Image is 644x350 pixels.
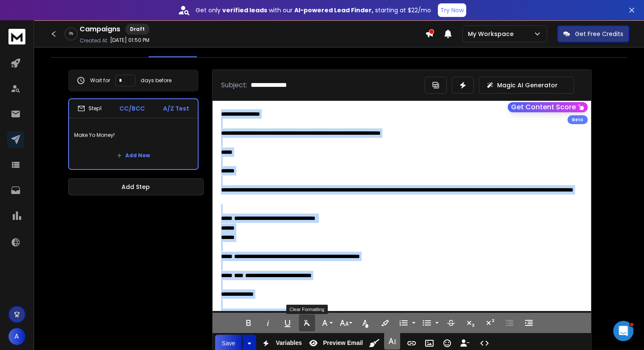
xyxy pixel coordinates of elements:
[567,115,588,124] div: Beta
[497,81,558,89] p: Magic AI Generator
[279,314,296,331] button: Underline (Ctrl+U)
[8,328,25,345] button: A
[613,321,633,341] iframe: Intercom live chat
[77,105,102,112] div: Step 1
[69,31,73,36] p: 0 %
[196,6,431,14] p: Get only with our starting at $22/mo
[479,77,574,94] button: Magic AI Generator
[419,314,435,331] button: Unordered List
[294,6,373,14] strong: AI-powered Lead Finder,
[508,102,588,112] button: Get Content Score
[221,80,247,90] p: Subject:
[274,339,304,347] span: Variables
[438,3,466,17] button: Try Now
[90,77,110,84] p: Wait for
[119,104,145,113] p: CC/BCC
[440,6,464,14] p: Try Now
[80,37,108,44] p: Created At:
[68,98,199,170] li: Step1CC/BCCA/Z TestMake Yo Money!Add New
[575,30,623,38] p: Get Free Credits
[286,305,328,314] div: Clear Formatting
[462,314,478,331] button: Subscript
[163,104,189,113] p: A/Z Test
[80,24,120,34] h1: Campaigns
[240,314,257,331] button: Bold (Ctrl+B)
[110,147,157,164] button: Add New
[557,25,629,42] button: Get Free Credits
[74,123,193,147] p: Make Yo Money!
[125,24,149,35] div: Draft
[260,314,276,331] button: Italic (Ctrl+I)
[482,314,498,331] button: Superscript
[321,339,365,347] span: Preview Email
[110,37,149,44] p: [DATE] 01:50 PM
[68,178,204,195] button: Add Step
[222,6,267,14] strong: verified leads
[501,314,517,331] button: Decrease Indent (Ctrl+[)
[468,30,517,38] p: My Workspace
[141,77,171,84] p: days before
[521,314,537,331] button: Increase Indent (Ctrl+])
[443,314,459,331] button: Strikethrough (Ctrl+S)
[434,314,440,331] button: Unordered List
[410,314,417,331] button: Ordered List
[8,29,25,44] img: logo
